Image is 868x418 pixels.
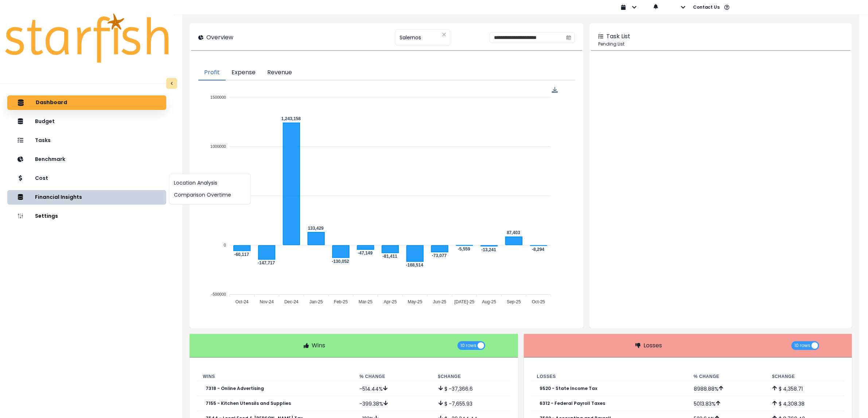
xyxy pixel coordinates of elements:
p: 7318 - Online Advertising [206,386,264,391]
tspan: [DATE]-25 [455,299,475,304]
tspan: May-25 [408,299,423,304]
tspan: 0 [224,243,226,247]
p: 7155 - Kitchen Utensils and Supplies [206,401,291,406]
p: Tasks [35,137,51,143]
button: Budget [7,114,166,129]
p: Task List [606,32,630,41]
tspan: Dec-24 [284,299,299,304]
th: $ Change [766,372,845,381]
p: Dashboard [36,99,67,106]
td: $ -7,655.93 [432,396,511,411]
td: -399.38 % [354,396,432,411]
tspan: -500000 [211,292,226,297]
tspan: 1000000 [210,144,226,149]
tspan: Aug-25 [482,299,497,304]
tspan: Mar-25 [359,299,373,304]
td: $ 4,358.71 [766,381,845,396]
img: Download Profit [552,87,558,93]
tspan: Jun-25 [433,299,447,304]
div: Menu [552,87,558,93]
p: Overview [206,33,233,42]
button: Expense [226,65,261,80]
button: Dashboard [7,95,166,110]
button: Revenue [261,65,298,80]
p: Benchmark [35,156,65,162]
th: $ Change [432,372,511,381]
p: Wins [312,341,325,350]
td: $ -37,366.6 [432,381,511,396]
tspan: Nov-24 [260,299,274,304]
button: Financial Insights [7,190,166,205]
td: -514.44 % [354,381,432,396]
td: $ 4,308.38 [766,396,845,411]
button: Cost [7,171,166,186]
span: 10 rows [460,341,476,350]
button: Tasks [7,133,166,148]
button: Location Analysis [170,177,250,189]
tspan: Sep-25 [507,299,521,304]
td: 8988.88 % [688,381,766,396]
tspan: Feb-25 [334,299,348,304]
button: Settings [7,209,166,224]
button: Comparison Overtime [170,189,250,201]
p: Losses [643,341,662,350]
th: % Change [688,372,766,381]
p: Pending List [598,41,843,47]
p: Budget [35,118,55,125]
tspan: Apr-25 [384,299,397,304]
button: Benchmark [7,152,166,167]
p: 6312 - Federal Payroll Taxes [540,401,606,406]
svg: close [442,32,446,37]
tspan: Oct-24 [236,299,249,304]
button: Profit [198,65,226,80]
tspan: 1500000 [210,95,226,99]
tspan: Oct-25 [532,299,545,304]
tspan: Jan-25 [310,299,323,304]
p: Cost [35,175,48,181]
td: 5013.83 % [688,396,766,411]
span: Salernos [400,30,421,45]
button: Clear [442,31,446,38]
th: Losses [531,372,688,381]
svg: calendar [566,35,571,40]
th: % Change [354,372,432,381]
p: 9520 - State Income Tax [540,386,598,391]
span: 10 rows [794,341,810,350]
th: Wins [197,372,354,381]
